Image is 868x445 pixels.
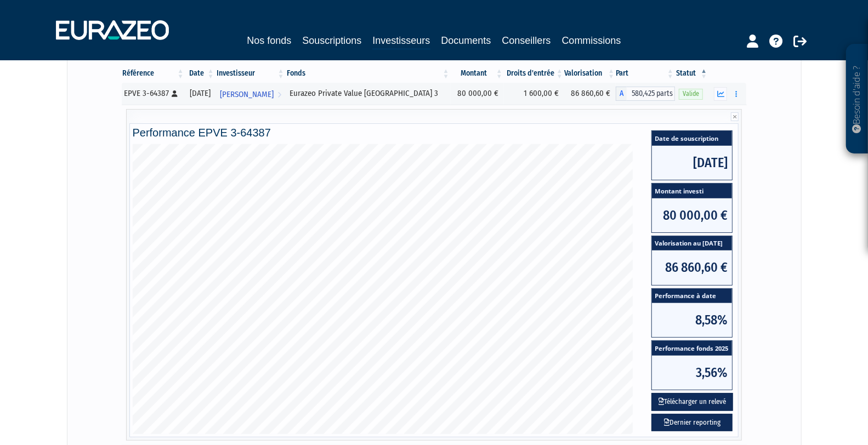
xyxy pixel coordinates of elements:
[215,64,286,83] th: Investisseur: activer pour trier la colonne par ordre croissant
[189,88,212,99] div: [DATE]
[124,88,181,99] div: EPVE 3-64387
[652,146,732,180] span: [DATE]
[652,303,732,337] span: 8,58%
[652,341,732,356] span: Performance fonds 2025
[651,414,733,432] a: Dernier reporting
[851,50,864,149] p: Besoin d'aide ?
[675,64,708,83] th: Statut : activer pour trier la colonne par ordre d&eacute;croissant
[286,64,451,83] th: Fonds: activer pour trier la colonne par ordre croissant
[302,33,361,48] a: Souscriptions
[122,64,185,83] th: Référence : activer pour trier la colonne par ordre croissant
[652,356,732,390] span: 3,56%
[652,198,732,232] span: 80 000,00 €
[616,64,675,83] th: Part: activer pour trier la colonne par ordre croissant
[564,83,616,105] td: 86 860,60 €
[562,33,621,48] a: Commissions
[290,88,447,99] div: Eurazeo Private Value [GEOGRAPHIC_DATA] 3
[451,83,504,105] td: 80 000,00 €
[616,87,675,101] div: A - Eurazeo Private Value Europe 3
[502,33,551,48] a: Conseillers
[652,131,732,146] span: Date de souscription
[215,83,286,105] a: [PERSON_NAME]
[564,64,616,83] th: Valorisation: activer pour trier la colonne par ordre croissant
[504,64,564,83] th: Droits d'entrée: activer pour trier la colonne par ordre croissant
[277,84,281,105] i: Voir l'investisseur
[652,289,732,304] span: Performance à date
[451,64,504,83] th: Montant: activer pour trier la colonne par ordre croissant
[504,83,564,105] td: 1 600,00 €
[679,89,703,99] span: Valide
[133,127,736,139] h4: Performance EPVE 3-64387
[372,33,430,50] a: Investisseurs
[651,393,733,411] button: Télécharger un relevé
[616,87,627,101] span: A
[172,90,178,97] i: [Français] Personne physique
[652,184,732,198] span: Montant investi
[185,64,215,83] th: Date: activer pour trier la colonne par ordre croissant
[56,20,169,40] img: 1732889491-logotype_eurazeo_blanc_rvb.png
[247,33,291,48] a: Nos fonds
[627,87,675,101] span: 580,425 parts
[652,250,732,284] span: 86 860,60 €
[220,84,274,105] span: [PERSON_NAME]
[441,33,491,48] a: Documents
[652,236,732,251] span: Valorisation au [DATE]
